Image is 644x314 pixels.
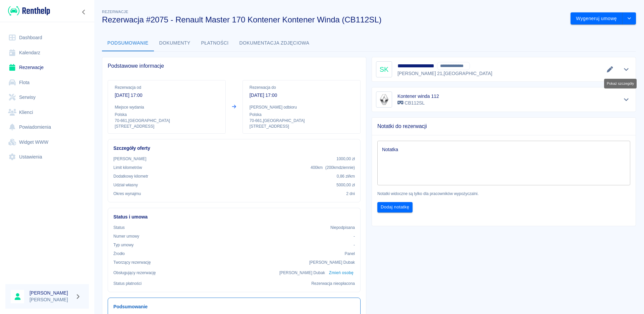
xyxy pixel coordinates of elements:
p: [STREET_ADDRESS] [250,124,354,129]
p: 2 dni [346,191,355,197]
p: [DATE] 17:00 [250,92,354,99]
p: [DATE] 17:00 [115,92,219,99]
div: Pokaż szczegóły [604,79,637,88]
button: Pokaż szczegóły [621,95,632,104]
a: Ustawienia [5,149,89,165]
p: [PERSON_NAME] [113,156,146,162]
p: Miejsce wydania [115,104,219,110]
button: Wygeneruj umowę [571,12,623,25]
span: Rezerwacje [102,10,128,14]
p: 70-661 , [GEOGRAPHIC_DATA] [250,118,354,124]
button: Zmień osobę [328,268,355,278]
p: [PERSON_NAME] Dubak [309,259,355,265]
p: Udział własny [113,182,138,188]
img: Renthelp logo [8,5,50,16]
h6: Podsumowanie [113,303,355,310]
h3: Rezerwacja #2075 - Renault Master 170 Kontener Kontener Winda (CB112SL) [102,15,565,24]
span: Podstawowe informacje [108,63,361,69]
a: Klienci [5,105,89,120]
p: Niepodpisana [330,225,355,231]
a: Kalendarz [5,45,89,60]
button: Dokumentacja zdjęciowa [234,35,315,51]
button: Podsumowanie [102,35,154,51]
p: [STREET_ADDRESS] [115,124,219,129]
button: Edytuj dane [604,65,615,74]
h6: [PERSON_NAME] [30,290,72,296]
button: Dodaj notatkę [377,202,413,212]
p: Status [113,225,125,231]
p: Rezerwacja od [115,84,219,90]
h6: Szczegóły oferty [113,145,355,152]
p: - [354,242,355,248]
p: Numer umowy [113,233,139,239]
p: [PERSON_NAME] 21 , [GEOGRAPHIC_DATA] [397,70,492,77]
h6: Kontener winda 112 [397,93,439,100]
p: Rezerwacja nieopłacona [311,280,355,287]
p: 400 km [311,165,355,171]
p: Obsługujący rezerwację [113,270,156,276]
p: Status płatności [113,280,142,287]
span: ( 200 km dziennie ) [325,165,355,170]
button: Płatności [196,35,234,51]
a: Rezerwacje [5,60,89,75]
button: Zwiń nawigację [79,8,89,16]
p: - [354,233,355,239]
p: Typ umowy [113,242,133,248]
p: Notatki widoczne są tylko dla pracowników wypożyczalni. [377,191,630,197]
a: Flota [5,75,89,90]
button: drop-down [623,12,636,25]
p: Rezerwacja do [250,84,354,90]
p: Żrodło [113,251,125,257]
button: Dokumenty [154,35,196,51]
p: [PERSON_NAME] Dubak [279,270,325,276]
p: Panel [345,251,355,257]
a: Serwisy [5,90,89,105]
p: Dodatkowy kilometr [113,173,148,179]
p: Polska [250,112,354,118]
p: Tworzący rezerwację [113,259,151,265]
p: Okres wynajmu [113,191,141,197]
p: 5000,00 zł [336,182,355,188]
p: Polska [115,112,219,118]
p: 1000,00 zł [336,156,355,162]
p: [PERSON_NAME] [30,296,72,303]
h6: Status i umowa [113,213,355,221]
a: Renthelp logo [5,5,50,16]
p: [PERSON_NAME] odbioru [250,104,354,110]
p: Limit kilometrów [113,165,142,171]
div: SK [376,61,392,77]
p: 70-661 , [GEOGRAPHIC_DATA] [115,118,219,124]
button: Pokaż szczegóły [621,65,632,74]
a: Powiadomienia [5,120,89,135]
img: Image [377,93,391,106]
a: Dashboard [5,30,89,45]
a: Widget WWW [5,135,89,150]
p: 0,86 zł /km [337,173,355,179]
p: CB112SL [397,100,439,107]
span: Notatki do rezerwacji [377,123,630,130]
